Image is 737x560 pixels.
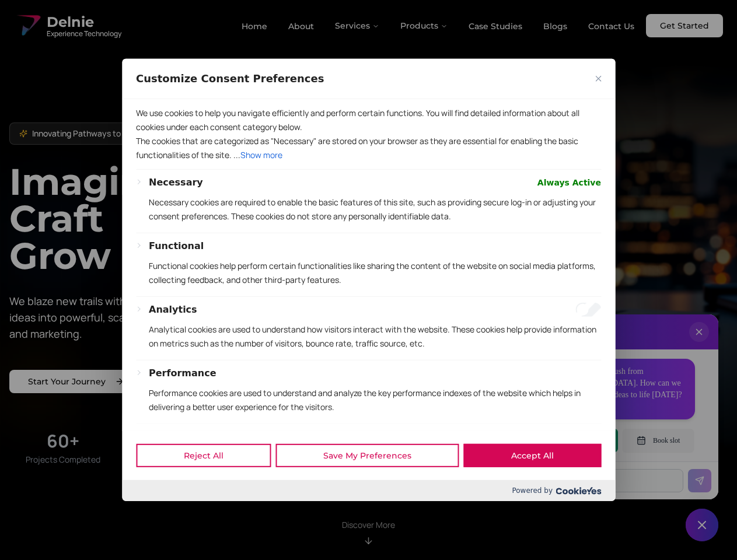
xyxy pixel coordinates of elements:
[240,148,282,162] button: Show more
[136,106,601,134] p: We use cookies to help you navigate efficiently and perform certain functions. You will find deta...
[149,239,204,253] button: Functional
[149,323,601,351] p: Analytical cookies are used to understand how visitors interact with the website. These cookies h...
[537,176,601,190] span: Always Active
[136,134,601,162] p: The cookies that are categorized as "Necessary" are stored on your browser as they are essential ...
[595,76,601,82] img: Close
[556,487,601,495] img: Cookieyes logo
[275,444,459,467] button: Save My Preferences
[149,259,601,287] p: Functional cookies help perform certain functionalities like sharing the content of the website o...
[575,303,601,317] input: Enable Analytics
[149,366,216,380] button: Performance
[149,386,601,414] p: Performance cookies are used to understand and analyze the key performance indexes of the website...
[463,444,601,467] button: Accept All
[136,72,324,86] span: Customize Consent Preferences
[149,303,197,317] button: Analytics
[149,176,203,190] button: Necessary
[136,444,271,467] button: Reject All
[149,195,601,223] p: Necessary cookies are required to enable the basic features of this site, such as providing secur...
[122,480,615,501] div: Powered by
